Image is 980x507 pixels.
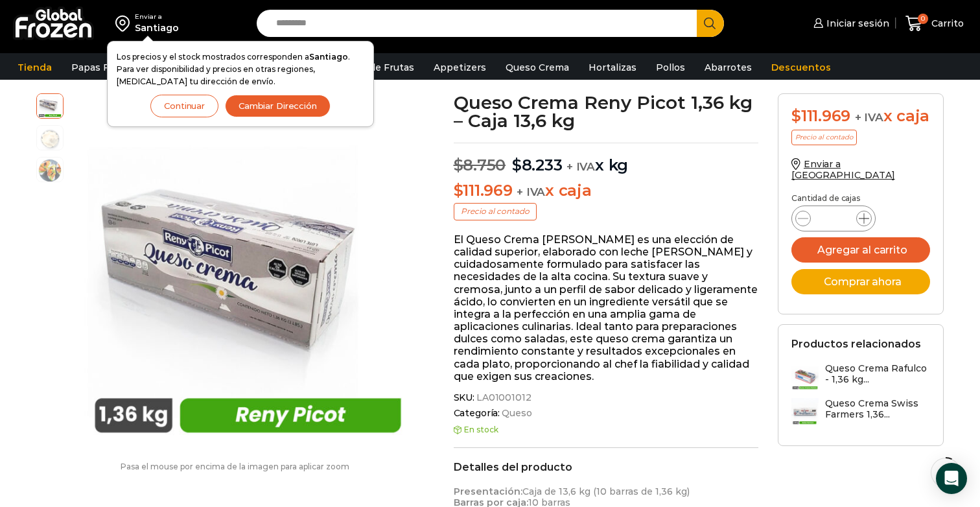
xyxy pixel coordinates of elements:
[821,209,846,228] input: Product quantity
[70,93,426,449] img: reny-picot
[902,8,967,39] a: 0 Carrito
[454,392,759,403] span: SKU:
[117,51,364,88] p: Los precios y el stock mostrados corresponden a . Para ver disponibilidad y precios en otras regi...
[65,55,137,80] a: Papas Fritas
[791,107,930,126] div: x caja
[791,130,857,145] p: Precio al contado
[454,181,513,200] bdi: 111.969
[825,398,930,420] h3: Queso Crema Swiss Farmers 1,36...
[454,408,759,419] span: Categoría:
[791,398,930,426] a: Queso Crema Swiss Farmers 1,36...
[512,156,522,174] span: $
[11,55,58,80] a: Tienda
[454,461,759,473] h2: Detalles del producto
[135,12,179,21] div: Enviar a
[649,55,692,80] a: Pollos
[454,203,537,220] p: Precio al contado
[825,363,930,385] h3: Queso Crema Rafulco - 1,36 kg...
[454,156,506,174] bdi: 8.750
[454,486,522,497] strong: Presentación:
[309,52,348,62] strong: Santiago
[36,462,434,471] p: Pasa el mouse por encima de la imagen para aplicar zoom
[454,233,759,383] p: El Queso Crema [PERSON_NAME] es una elección de calidad superior, elaborado con leche [PERSON_NAM...
[427,55,493,80] a: Appetizers
[512,156,563,174] bdi: 8.233
[37,92,63,118] span: reny-picot
[115,12,135,34] img: address-field-icon.svg
[697,10,724,37] button: Search button
[454,156,463,174] span: $
[566,160,595,173] span: + IVA
[70,93,426,449] div: 1 / 3
[791,338,921,350] h2: Productos relacionados
[791,194,930,203] p: Cantidad de cajas
[150,95,218,117] button: Continuar
[791,158,895,181] a: Enviar a [GEOGRAPHIC_DATA]
[499,55,576,80] a: Queso Crema
[37,126,63,152] span: queso crema 2
[454,182,759,200] p: x caja
[517,185,545,198] span: + IVA
[791,106,850,125] bdi: 111.969
[918,14,928,24] span: 0
[698,55,758,80] a: Abarrotes
[135,21,179,34] div: Santiago
[474,392,531,403] span: LA01001012
[37,158,63,183] span: salmon-ahumado-2
[454,143,759,175] p: x kg
[454,425,759,434] p: En stock
[225,95,331,117] button: Cambiar Dirección
[928,17,964,30] span: Carrito
[791,237,930,263] button: Agregar al carrito
[582,55,643,80] a: Hortalizas
[810,10,889,36] a: Iniciar sesión
[454,181,463,200] span: $
[454,93,759,130] h1: Queso Crema Reny Picot 1,36 kg – Caja 13,6 kg
[936,463,967,494] div: Open Intercom Messenger
[791,106,801,125] span: $
[823,17,889,30] span: Iniciar sesión
[765,55,837,80] a: Descuentos
[855,111,883,124] span: + IVA
[333,55,421,80] a: Pulpa de Frutas
[791,363,930,391] a: Queso Crema Rafulco - 1,36 kg...
[791,269,930,294] button: Comprar ahora
[500,408,531,419] a: Queso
